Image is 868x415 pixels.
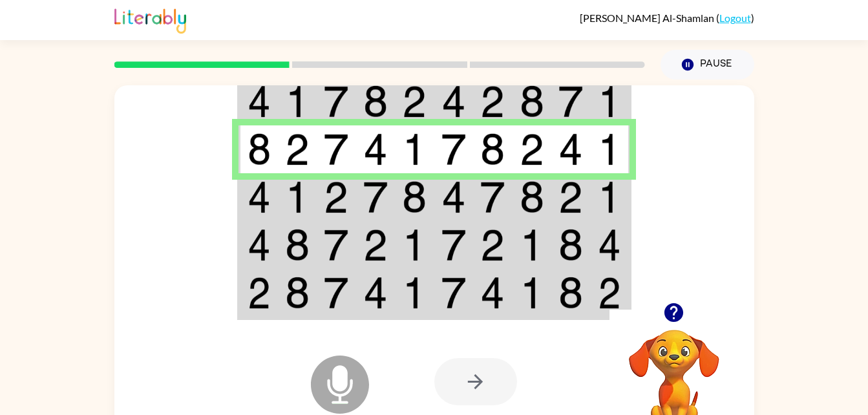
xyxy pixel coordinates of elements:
img: 7 [480,181,505,213]
img: 7 [324,229,348,261]
img: 1 [520,229,544,261]
img: 2 [598,277,621,309]
button: Pause [661,50,754,80]
img: 2 [363,229,388,261]
img: 8 [480,133,505,165]
img: 2 [520,133,544,165]
img: 8 [558,229,583,261]
img: 2 [402,85,427,118]
div: ( ) [580,12,754,24]
img: 7 [324,277,348,309]
img: 4 [248,181,271,213]
img: 8 [520,181,544,213]
img: 4 [598,229,621,261]
img: 2 [480,229,505,261]
img: 2 [324,181,348,213]
img: 1 [598,181,621,213]
img: 4 [441,85,466,118]
img: 8 [558,277,583,309]
img: 7 [363,181,388,213]
img: 4 [363,277,388,309]
img: 1 [402,277,427,309]
img: 7 [441,133,466,165]
img: 1 [520,277,544,309]
img: 8 [248,133,271,165]
img: 4 [248,229,271,261]
img: 1 [285,181,310,213]
img: 1 [402,229,427,261]
img: 2 [248,277,271,309]
img: 4 [558,133,583,165]
img: 1 [598,85,621,118]
span: [PERSON_NAME] Al-Shamlan [580,12,716,24]
img: 8 [520,85,544,118]
img: 7 [324,85,348,118]
img: 1 [598,133,621,165]
img: 4 [441,181,466,213]
img: 8 [285,277,310,309]
img: 7 [558,85,583,118]
img: 2 [285,133,310,165]
img: 7 [324,133,348,165]
img: 7 [441,229,466,261]
img: 8 [363,85,388,118]
img: 8 [285,229,310,261]
img: 8 [402,181,427,213]
img: 2 [480,85,505,118]
img: 7 [441,277,466,309]
img: 1 [285,85,310,118]
img: 4 [248,85,271,118]
a: Logout [719,12,751,24]
img: Literably [114,5,186,34]
img: 1 [402,133,427,165]
img: 2 [558,181,583,213]
img: 4 [480,277,505,309]
img: 4 [363,133,388,165]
